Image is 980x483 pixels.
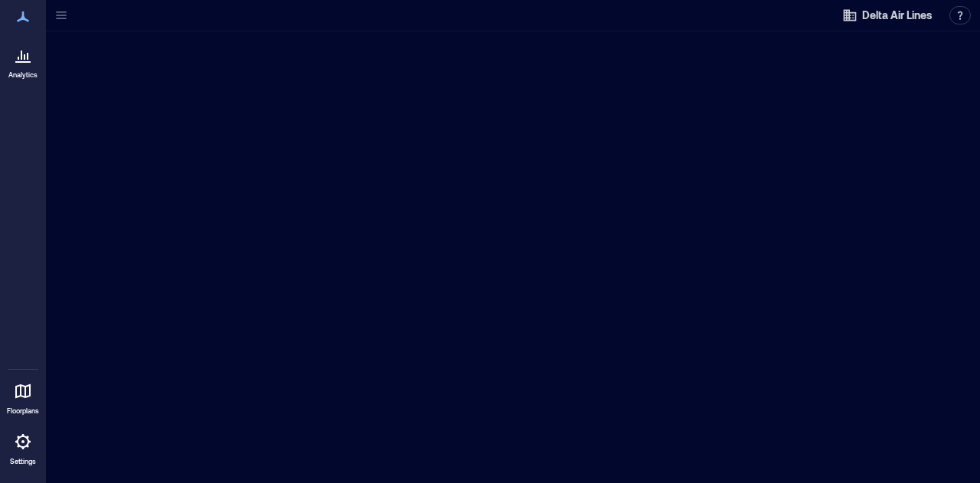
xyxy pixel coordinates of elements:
[4,37,42,84] a: Analytics
[838,3,937,28] button: Delta Air Lines
[862,8,933,23] span: Delta Air Lines
[8,70,38,80] p: Analytics
[2,373,44,420] a: Floorplans
[5,423,41,471] a: Settings
[10,457,36,466] p: Settings
[7,406,39,416] p: Floorplans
